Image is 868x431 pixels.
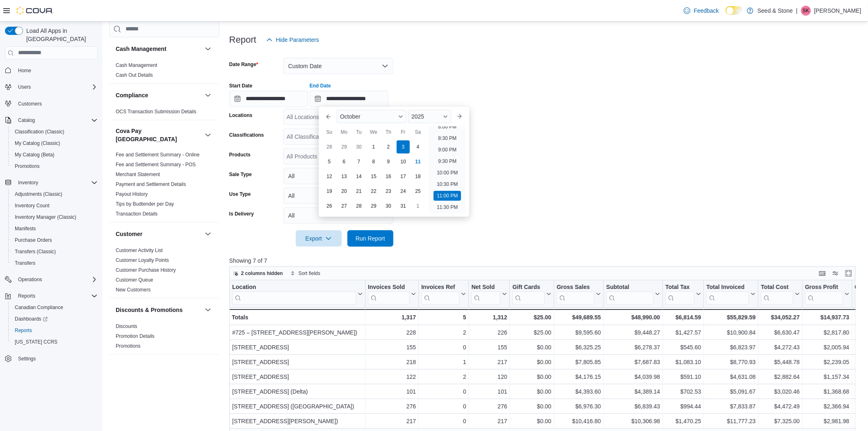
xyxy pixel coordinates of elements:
img: Cova [16,7,53,15]
span: Inventory [18,179,38,186]
span: Manifests [11,224,98,234]
div: Mo [338,126,351,139]
a: Transfers (Classic) [11,247,59,257]
label: Locations [229,112,253,119]
li: 11:00 PM [434,191,461,201]
div: $1,427.57 [665,328,701,337]
span: Sort fields [299,270,320,277]
div: Totals [232,312,363,322]
span: Reports [11,326,98,335]
button: Custom Date [283,58,393,74]
span: SK [803,6,809,16]
button: Home [2,64,101,76]
div: Invoices Sold [368,283,409,291]
span: Canadian Compliance [11,303,98,312]
div: day-21 [352,185,365,198]
button: Gross Profit [805,283,849,304]
a: My Catalog (Beta) [11,150,58,160]
a: Adjustments (Classic) [11,189,66,199]
button: Invoices Ref [421,283,466,304]
div: 226 [471,328,507,337]
button: Promotions [8,160,101,172]
div: day-31 [397,199,410,213]
button: My Catalog (Classic) [8,138,101,149]
div: $48,990.00 [606,312,660,322]
a: Settings [15,354,39,364]
div: Subtotal [606,283,653,304]
span: Classification (Classic) [11,127,98,137]
p: [PERSON_NAME] [814,6,861,16]
div: Total Tax [665,283,694,291]
h3: Cash Management [116,44,167,53]
a: Discounts [116,323,137,329]
button: Reports [8,325,101,336]
button: Catalog [15,115,38,125]
button: Reports [15,291,39,301]
span: Customer Queue [116,276,153,283]
span: Reports [18,293,35,299]
div: day-9 [382,155,395,168]
div: day-12 [323,170,336,183]
div: #725 – [STREET_ADDRESS][PERSON_NAME]) [232,328,363,337]
a: Transaction Details [116,211,158,216]
div: day-22 [367,185,380,198]
div: day-2 [382,140,395,154]
button: Total Tax [665,283,701,304]
button: Operations [15,275,46,284]
button: Discounts & Promotions [203,305,213,314]
div: $55,829.59 [706,312,756,322]
span: Fee and Settlement Summary - Online [116,151,200,158]
button: Customers [2,98,101,110]
div: $25.00 [512,312,551,322]
button: Previous Month [322,110,335,123]
label: Sale Type [229,171,252,178]
button: Reports [2,290,101,302]
a: Payment and Settlement Details [116,181,186,187]
button: Purchase Orders [8,234,101,246]
a: Customer Purchase History [116,267,176,273]
div: Gross Sales [557,283,594,304]
div: Gross Profit [805,283,843,291]
button: Invoices Sold [368,283,416,304]
div: $6,814.59 [665,312,701,322]
a: Promotions [11,161,43,171]
span: Fee and Settlement Summary - POS [116,161,196,167]
p: | [796,6,798,16]
button: Customer [203,229,213,238]
a: Transfers [11,258,39,268]
button: Inventory Count [8,200,101,211]
input: Press the down key to open a popover containing a calendar. [229,91,308,107]
div: day-19 [323,185,336,198]
div: day-28 [323,140,336,154]
a: Dashboards [8,313,101,325]
a: Reports [11,326,35,335]
span: Adjustments (Classic) [15,191,62,197]
button: Adjustments (Classic) [8,188,101,200]
a: [US_STATE] CCRS [11,337,61,347]
div: day-29 [338,140,351,154]
div: Sriram Kumar [801,6,811,16]
h3: Discounts & Promotions [116,305,183,314]
span: Payout History [116,190,148,197]
div: Total Invoiced [706,283,749,291]
button: All [283,188,393,204]
div: day-20 [338,185,351,198]
div: day-30 [352,140,365,154]
button: Canadian Compliance [8,302,101,313]
span: Catalog [15,115,98,125]
button: My Catalog (Beta) [8,149,101,160]
div: $6,630.47 [761,328,799,337]
span: Classification (Classic) [15,128,64,135]
button: Cova Pay [GEOGRAPHIC_DATA] [203,130,213,140]
a: My Catalog (Classic) [11,138,64,148]
div: $14,937.73 [805,312,849,322]
span: Home [18,67,31,74]
div: Compliance [109,106,219,119]
li: 10:00 PM [434,168,461,178]
button: Transfers [8,257,101,269]
span: Customers [18,101,42,107]
div: Button. Open the year selector. 2025 is currently selected. [408,110,451,123]
button: Inventory Manager (Classic) [8,211,101,223]
button: Total Invoiced [706,283,756,304]
button: Next month [453,110,466,123]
